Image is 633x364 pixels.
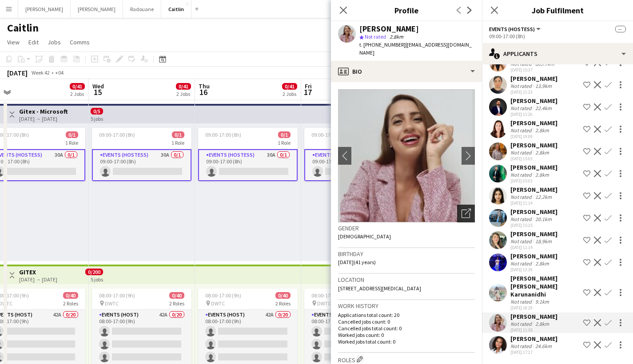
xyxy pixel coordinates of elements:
button: Events (Hostess) [489,26,542,32]
span: 0/41 [70,83,85,90]
div: Applicants [482,43,633,64]
span: 09:00-17:00 (8h) [311,131,347,138]
div: [PERSON_NAME] [510,163,557,171]
app-job-card: 09:00-17:00 (8h)0/11 RoleEvents (Hostess)30A0/109:00-17:00 (8h) [198,128,298,181]
div: 2.8km [533,127,551,134]
div: 2.8km [533,260,551,267]
div: [PERSON_NAME] [PERSON_NAME] Karunanidhi [510,274,580,298]
div: [DATE] 17:27 [510,349,557,355]
h3: Profile [331,4,482,16]
span: 0/41 [282,83,297,90]
span: 15 [91,87,104,97]
span: 0/41 [176,83,191,90]
div: 5 jobs [91,115,103,122]
div: [DATE] 11:55 [510,327,557,333]
div: [DATE] 11:14 [510,245,557,250]
span: DWTC [317,300,331,307]
div: [PERSON_NAME] [510,75,557,83]
span: -- [615,26,626,32]
div: [PERSON_NAME] [510,252,557,260]
span: 0/40 [63,292,78,299]
span: 2 Roles [275,300,291,307]
div: 09:00-17:00 (8h)0/11 RoleEvents (Hostess)30A0/109:00-17:00 (8h) [304,128,404,181]
div: [PERSON_NAME] [510,208,557,216]
div: 2 Jobs [176,91,191,97]
div: [DATE] → [DATE] [19,276,57,283]
div: [PERSON_NAME] [510,141,557,149]
div: 13.9km [533,83,553,89]
div: Bio [331,61,482,82]
h3: Birthday [338,250,475,258]
div: Not rated [510,238,533,245]
app-card-role: Events (Hostess)30A0/109:00-17:00 (8h) [198,149,298,181]
div: 2 Jobs [70,91,84,97]
div: Not rated [510,320,533,327]
div: 20.1km [533,216,553,222]
div: Not rated [510,343,533,349]
div: [DATE] 21:23 [510,89,557,95]
span: 16 [197,87,210,97]
div: 18.9km [533,238,553,245]
div: 09:00-17:00 (8h) [489,33,626,40]
span: [DEMOGRAPHIC_DATA] [338,233,391,240]
a: Edit [25,36,42,48]
div: 2.8km [533,320,551,327]
span: Events (Hostess) [489,26,535,32]
div: [DATE] 15:37 [510,67,557,73]
div: 2.8km [533,149,551,156]
div: [PERSON_NAME] [510,186,557,194]
div: [DATE] 18:29 [510,305,580,311]
span: DWTC [105,300,119,307]
h3: Work history [338,302,475,310]
app-card-role: Events (Hostess)30A0/109:00-17:00 (8h) [304,149,404,181]
span: 1 Role [278,139,291,146]
h1: Caitlin [7,21,39,35]
span: [STREET_ADDRESS][MEDICAL_DATA] [338,285,421,292]
div: +04 [55,69,64,76]
div: Not rated [510,171,533,178]
div: Not rated [510,216,533,222]
button: Caitlin [161,0,191,18]
div: [DATE] 12:39 [510,267,557,273]
span: 2.8km [388,33,405,40]
div: [DATE] → [DATE] [19,115,68,122]
button: [PERSON_NAME] [18,0,71,18]
h3: Roles [338,355,475,364]
div: Open photos pop-in [457,205,475,222]
div: [DATE] 15:25 [510,222,557,228]
div: [PERSON_NAME] [510,313,557,320]
span: Wed [92,82,104,90]
span: Comms [70,38,90,46]
div: [DATE] [7,68,28,77]
span: 1 Role [65,139,78,146]
div: 22.4km [533,105,553,111]
span: 1 Role [171,139,184,146]
div: [DATE] 15:03 [510,156,557,162]
span: [DATE] (41 years) [338,259,376,265]
div: [PERSON_NAME] [510,335,557,343]
div: [PERSON_NAME] [510,119,557,127]
div: [DATE] 05:03 [510,178,557,184]
div: [DATE] 13:26 [510,111,557,117]
button: Radouane [123,0,161,18]
div: Not rated [510,83,533,89]
span: View [7,38,20,46]
span: Week 42 [29,69,52,76]
div: Not rated [510,298,533,305]
h3: GITEX [19,268,57,276]
div: 09:00-17:00 (8h)0/11 RoleEvents (Hostess)30A0/109:00-17:00 (8h) [92,128,191,181]
span: 09:00-17:00 (8h) [205,131,241,138]
span: 09:00-17:00 (8h) [99,131,135,138]
a: Comms [66,36,93,48]
div: [PERSON_NAME] [359,25,419,33]
div: Not rated [510,260,533,267]
span: | [EMAIL_ADDRESS][DOMAIN_NAME] [359,41,472,56]
div: Not rated [510,149,533,156]
h3: Location [338,276,475,284]
div: [DATE] 19:09 [510,134,557,139]
span: t. [PHONE_NUMBER] [359,41,406,48]
div: Not rated [510,194,533,200]
span: 2 Roles [169,300,184,307]
div: 2.8km [533,171,551,178]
